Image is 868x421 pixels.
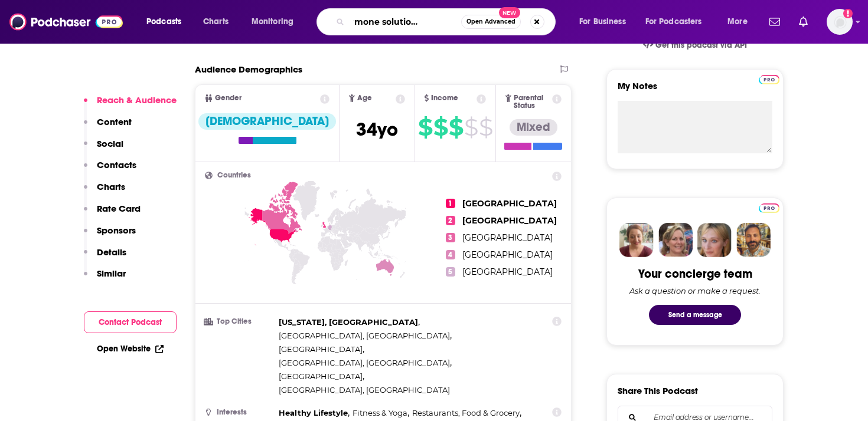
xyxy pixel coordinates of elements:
div: [DEMOGRAPHIC_DATA] [198,113,336,130]
span: Get this podcast via API [655,40,747,50]
span: , [279,406,350,420]
img: Jon Profile [736,223,771,257]
a: Get this podcast via API [634,31,756,60]
img: User Profile [827,9,853,35]
button: Rate Card [84,203,141,225]
span: [GEOGRAPHIC_DATA] [279,371,363,381]
label: My Notes [618,80,772,101]
img: Podchaser Pro [759,75,779,84]
button: Open AdvancedNew [461,15,521,29]
span: Age [357,94,372,102]
img: Sydney Profile [619,223,654,257]
span: [GEOGRAPHIC_DATA] [279,344,363,354]
a: Podchaser - Follow, Share and Rate Podcasts [9,11,123,33]
p: Contacts [97,159,136,170]
span: Monitoring [252,14,293,30]
span: Gender [215,94,242,102]
span: , [412,406,521,420]
button: open menu [638,12,719,31]
span: , [279,315,420,329]
a: Pro website [759,73,779,84]
button: open menu [719,12,762,31]
a: Pro website [759,202,779,213]
button: Social [84,138,123,160]
span: Fitness & Yoga [353,408,407,417]
button: open menu [571,12,641,31]
span: 5 [446,267,455,277]
p: Content [97,116,132,127]
span: For Podcasters [645,14,702,30]
span: $ [418,118,432,137]
button: Content [84,116,132,138]
h2: Audience Demographics [195,64,302,75]
button: Similar [84,268,126,290]
span: [GEOGRAPHIC_DATA] [462,198,557,209]
button: Details [84,246,126,268]
p: Charts [97,181,125,192]
span: , [279,370,364,383]
span: [GEOGRAPHIC_DATA] [462,267,553,277]
button: Sponsors [84,225,136,246]
p: Details [97,246,126,258]
span: Parental Status [514,94,550,110]
span: , [353,406,409,420]
button: open menu [243,12,309,31]
span: Open Advanced [466,19,515,25]
button: Contacts [84,159,136,181]
span: [GEOGRAPHIC_DATA], [GEOGRAPHIC_DATA] [279,385,450,394]
span: , [279,343,364,356]
button: Contact Podcast [84,311,177,333]
span: 3 [446,233,455,242]
p: Rate Card [97,203,141,214]
button: Send a message [649,305,741,325]
p: Similar [97,268,126,279]
span: $ [449,118,463,137]
span: New [499,7,520,18]
span: Podcasts [146,14,181,30]
h3: Share This Podcast [618,385,698,396]
p: Social [97,138,123,149]
span: [GEOGRAPHIC_DATA] [462,249,553,260]
span: [US_STATE], [GEOGRAPHIC_DATA] [279,317,418,327]
span: $ [479,118,492,137]
a: Open Website [97,344,164,354]
h3: Interests [205,409,274,416]
span: $ [464,118,478,137]
button: Reach & Audience [84,94,177,116]
span: Restaurants, Food & Grocery [412,408,520,417]
span: Countries [217,172,251,179]
button: Charts [84,181,125,203]
img: Jules Profile [697,223,732,257]
button: Show profile menu [827,9,853,35]
div: Mixed [510,119,557,136]
span: 1 [446,199,455,208]
span: Charts [203,14,229,30]
div: Ask a question or make a request. [629,286,761,295]
h3: Top Cities [205,318,274,325]
span: For Business [579,14,626,30]
div: Search podcasts, credits, & more... [328,8,567,35]
button: open menu [138,12,197,31]
span: 34 yo [356,118,398,141]
a: Charts [195,12,236,31]
div: Your concierge team [638,267,752,281]
span: [GEOGRAPHIC_DATA] [462,215,557,226]
span: , [279,329,452,343]
span: [GEOGRAPHIC_DATA], [GEOGRAPHIC_DATA] [279,331,450,340]
span: Income [431,94,458,102]
span: $ [433,118,448,137]
span: 2 [446,216,455,225]
span: Logged in as autumncomm [827,9,853,35]
a: Show notifications dropdown [765,12,785,32]
input: Search podcasts, credits, & more... [349,12,461,31]
a: Show notifications dropdown [794,12,812,32]
p: Sponsors [97,225,136,236]
span: 4 [446,250,455,259]
span: , [279,356,452,370]
span: Healthy Lifestyle [279,408,348,417]
img: Podchaser Pro [759,203,779,213]
svg: Add a profile image [843,9,853,18]
span: [GEOGRAPHIC_DATA], [GEOGRAPHIC_DATA] [279,358,450,367]
p: Reach & Audience [97,94,177,106]
span: More [727,14,748,30]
